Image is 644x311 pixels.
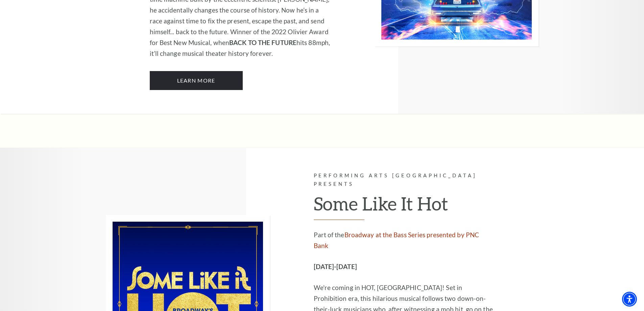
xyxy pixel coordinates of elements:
[314,263,357,270] strong: [DATE]-[DATE]
[229,39,296,46] strong: BACK TO THE FUTURE
[314,231,479,249] a: Broadway at the Bass Series presented by PNC Bank
[150,71,243,90] a: Learn More Back to the Future: The Musical
[314,193,495,220] h2: Some Like It Hot
[622,292,637,307] div: Accessibility Menu
[314,172,495,188] p: Performing Arts [GEOGRAPHIC_DATA] Presents
[314,229,495,251] p: Part of the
